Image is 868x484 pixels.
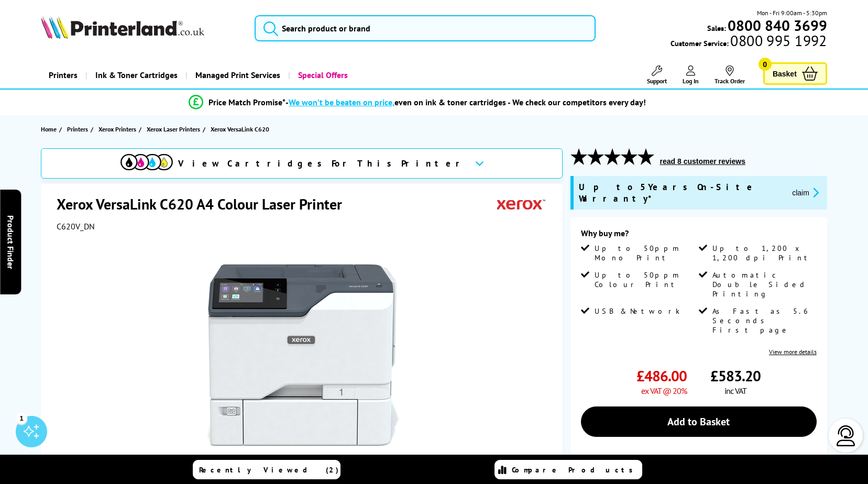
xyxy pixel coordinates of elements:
[595,306,680,316] span: USB & Network
[579,181,784,204] span: Up to 5 Years On-Site Warranty*
[41,124,59,135] a: Home
[712,270,815,299] span: Automatic Double Sided Printing
[581,406,817,437] a: Add to Basket
[712,244,815,262] span: Up to 1,200 x 1,200 dpi Print
[57,221,95,232] span: C620V_DN
[763,62,827,85] a: Basket 0
[715,65,745,85] a: Track Order
[41,16,241,41] a: Printerland Logo
[647,65,667,85] a: Support
[671,36,827,48] span: Customer Service:
[208,97,285,107] span: Price Match Promise*
[773,67,797,81] span: Basket
[641,386,687,396] span: ex VAT @ 20%
[595,244,697,262] span: Up to 50ppm Mono Print
[178,158,466,169] span: View Cartridges For This Printer
[712,306,815,335] span: As Fast as 5.6 Seconds First page
[497,194,545,214] img: Xerox
[728,16,827,35] b: 0800 840 3699
[120,154,173,170] img: cmyk-icon.svg
[636,366,687,386] span: £486.00
[836,425,856,446] img: user-headset-light.svg
[289,97,394,107] span: We won’t be beaten on price,
[512,465,639,475] span: Compare Products
[200,252,405,458] img: Xerox VersaLink C620
[581,228,817,244] div: Why buy me?
[726,20,827,30] a: 0800 840 3699
[147,124,203,135] a: Xerox Laser Printers
[769,348,817,356] a: View more details
[683,65,699,85] a: Log In
[57,194,353,214] h1: Xerox VersaLink C620 A4 Colour Laser Printer
[98,124,139,135] a: Xerox Printers
[595,270,697,289] span: Up to 50ppm Colour Print
[85,62,185,89] a: Ink & Toner Cartridges
[285,97,646,107] div: - even on ink & toner cartridges - We check our competitors every day!
[724,386,746,396] span: inc VAT
[255,15,596,41] input: Search product or brand
[95,62,178,89] span: Ink & Toner Cartridges
[707,23,726,33] span: Sales:
[20,93,815,112] li: modal_Promise
[657,157,749,166] button: read 8 customer reviews
[211,125,269,133] span: Xerox VersaLink C620
[16,412,27,424] div: 1
[193,460,340,479] a: Recently Viewed (2)
[789,186,822,199] button: promo-description
[757,8,827,18] span: Mon - Fri 9:00am - 5:30pm
[710,366,761,386] span: £583.20
[288,62,356,89] a: Special Offers
[147,124,200,135] span: Xerox Laser Printers
[199,465,339,475] span: Recently Viewed (2)
[185,62,288,89] a: Managed Print Services
[729,36,827,46] span: 0800 995 1992
[647,77,667,85] span: Support
[495,460,642,479] a: Compare Products
[5,215,16,269] span: Product Finder
[759,58,772,71] span: 0
[41,16,204,39] img: Printerland Logo
[98,124,136,135] span: Xerox Printers
[683,77,699,85] span: Log In
[67,124,91,135] a: Printers
[41,62,85,89] a: Printers
[41,124,57,135] span: Home
[67,124,88,135] span: Printers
